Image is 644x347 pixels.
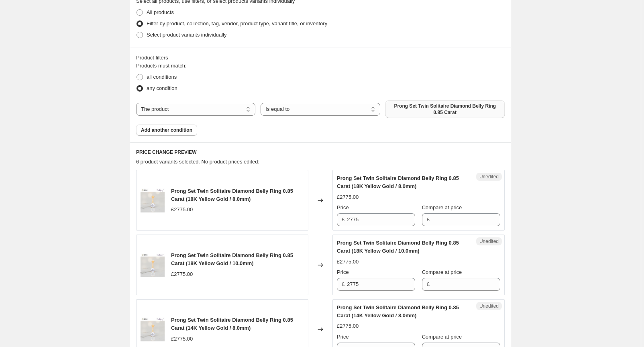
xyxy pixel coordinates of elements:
span: any condition [147,85,177,91]
div: £2775.00 [171,206,193,214]
div: £2775.00 [171,335,193,343]
span: Price [337,204,349,210]
span: Prong Set Twin Solitaire Diamond Belly Ring 0.85 Carat [390,103,500,116]
span: Compare at price [422,334,462,340]
span: Unedited [479,303,499,309]
div: £2775.00 [337,193,359,201]
span: Filter by product, collection, tag, vendor, product type, variant title, or inventory [147,20,327,27]
span: £ [427,281,430,287]
span: Prong Set Twin Solitaire Diamond Belly Ring 0.85 Carat (18K Yellow Gold / 10.0mm) [171,252,293,266]
button: Add another condition [136,125,197,136]
span: Select product variants individually [147,32,226,38]
span: Products must match: [136,63,187,69]
img: New_Templatek-Pmmhotoroom_-_2025-10-06T005531.908_28c9378e-c625-4466-bdfb-3d0fd71d0409_80x.png [141,188,165,212]
span: £ [342,281,344,287]
div: Product filters [136,54,505,62]
div: £2775.00 [337,258,359,266]
span: Compare at price [422,269,462,275]
span: Prong Set Twin Solitaire Diamond Belly Ring 0.85 Carat (14K Yellow Gold / 8.0mm) [171,317,293,331]
span: Unedited [479,238,499,245]
button: Prong Set Twin Solitaire Diamond Belly Ring 0.85 Carat [385,100,505,118]
div: £2775.00 [171,270,193,278]
span: Prong Set Twin Solitaire Diamond Belly Ring 0.85 Carat (18K Yellow Gold / 10.0mm) [337,240,459,254]
span: Prong Set Twin Solitaire Diamond Belly Ring 0.85 Carat (18K Yellow Gold / 8.0mm) [337,175,459,189]
h6: PRICE CHANGE PREVIEW [136,149,505,155]
span: Prong Set Twin Solitaire Diamond Belly Ring 0.85 Carat (18K Yellow Gold / 8.0mm) [171,188,293,202]
img: New_Templatek-Pmmhotoroom_-_2025-10-06T005531.908_28c9378e-c625-4466-bdfb-3d0fd71d0409_80x.png [141,253,165,277]
span: Unedited [479,173,499,180]
span: Compare at price [422,204,462,210]
span: Prong Set Twin Solitaire Diamond Belly Ring 0.85 Carat (14K Yellow Gold / 8.0mm) [337,304,459,318]
span: Add another condition [141,127,192,133]
span: £ [342,216,344,222]
img: New_Templatek-Pmmhotoroom_-_2025-10-06T005531.908_28c9378e-c625-4466-bdfb-3d0fd71d0409_80x.png [141,317,165,341]
span: All products [147,9,174,15]
span: Price [337,334,349,340]
span: all conditions [147,74,177,80]
span: £ [427,216,430,222]
div: £2775.00 [337,322,359,330]
span: Price [337,269,349,275]
span: 6 product variants selected. No product prices edited: [136,159,259,165]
